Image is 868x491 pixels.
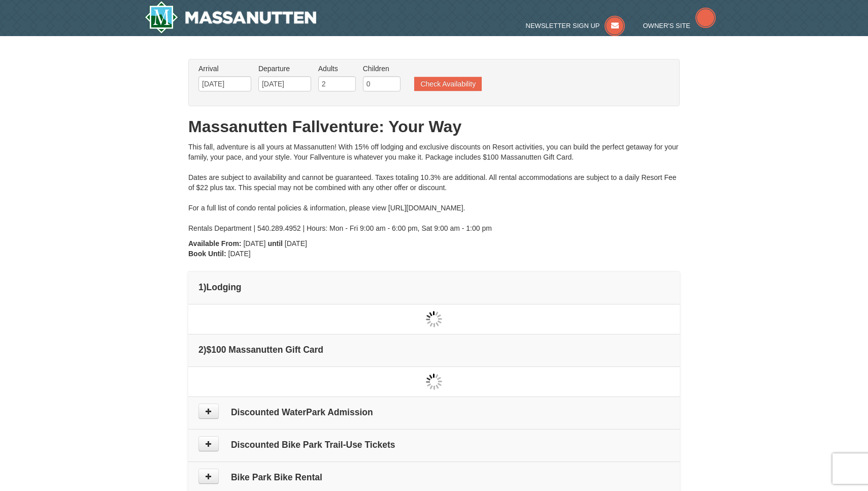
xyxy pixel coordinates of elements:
label: Departure [258,64,311,74]
button: Check Availability [414,77,482,91]
h4: Discounted Bike Park Trail-Use Tickets [198,440,670,450]
a: Massanutten Resort [145,1,316,34]
img: wait gif [426,311,442,327]
h4: 2 $100 Massanutten Gift Card [198,345,670,355]
strong: until [268,239,283,248]
span: [DATE] [243,239,265,248]
span: [DATE] [228,250,251,258]
span: [DATE] [285,239,307,248]
strong: Available From: [188,239,242,248]
label: Arrival [198,64,251,74]
h4: 1 Lodging [198,282,670,292]
h4: Bike Park Bike Rental [198,472,670,482]
label: Children [363,64,400,74]
a: Owner's Site [643,22,716,29]
label: Adults [318,64,356,74]
span: Owner's Site [643,22,691,29]
img: Massanutten Resort Logo [145,1,316,34]
span: ) [204,282,207,292]
strong: Book Until: [188,250,226,258]
img: wait gif [426,374,442,390]
h1: Massanutten Fallventure: Your Way [188,116,680,137]
div: This fall, adventure is all yours at Massanutten! With 15% off lodging and exclusive discounts on... [188,142,680,233]
a: Newsletter Sign Up [526,22,625,29]
span: ) [204,345,207,355]
span: Newsletter Sign Up [526,22,600,29]
h4: Discounted WaterPark Admission [198,407,670,417]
